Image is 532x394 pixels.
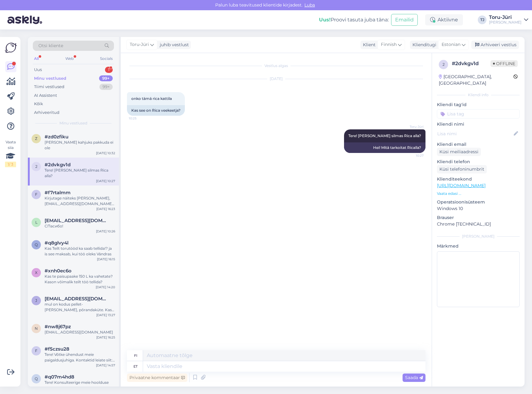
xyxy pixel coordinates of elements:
[437,199,520,205] p: Operatsioonisüsteem
[437,148,481,156] div: Küsi meiliaadressi
[319,17,331,23] b: Uus!
[478,16,486,24] div: TJ
[5,139,16,167] div: Vaata siia
[437,141,520,148] p: Kliendi email
[400,153,424,158] span: 10:27
[437,130,512,137] input: Lisa nimi
[127,63,425,69] div: Vestlus algas
[96,207,115,211] div: [DATE] 16:23
[437,243,520,249] p: Märkmed
[425,14,463,25] div: Aktiivne
[437,234,520,239] div: [PERSON_NAME]
[34,75,66,82] div: Minu vestlused
[45,274,115,285] div: Kas te paisupaake 150 L ka vahetate? Kason võimalik teilt töö tellida?
[437,121,520,128] p: Kliendi nimi
[5,42,17,54] img: Askly Logo
[489,15,521,20] div: Toru-Jüri
[99,75,113,82] div: 99+
[489,15,528,25] a: Toru-Jüri[PERSON_NAME]
[45,346,69,352] span: #f5czsu28
[437,214,520,221] p: Brauser
[437,205,520,212] p: Windows 10
[437,159,520,165] p: Kliendi telefon
[45,218,109,223] span: ljudmila.gis@gmail.com
[127,76,425,82] div: [DATE]
[131,96,172,101] span: onko tämä rica kattila
[35,270,37,275] span: x
[96,179,115,183] div: [DATE] 10:27
[96,313,115,317] div: [DATE] 13:27
[489,20,521,25] div: [PERSON_NAME]
[303,2,317,8] span: Luba
[105,67,113,73] div: 1
[127,105,185,116] div: Kas see on Rica veekeetja?
[134,350,137,361] div: fi
[45,296,109,302] span: janatreier6@gmail.com
[127,374,187,382] div: Privaatne kommentaar
[437,183,486,188] a: [URL][DOMAIN_NAME]
[344,142,425,153] div: Hei! Mitä tarkoitat Ricalla?
[99,84,113,90] div: 99+
[45,223,115,229] div: СПасибо!
[34,84,64,90] div: Tiimi vestlused
[360,42,376,48] div: Klient
[157,42,189,48] div: juhib vestlust
[35,326,38,331] span: n
[437,165,487,173] div: Küsi telefoninumbrit
[64,55,75,63] div: Web
[133,361,137,372] div: et
[437,101,520,108] p: Kliendi tag'id
[34,92,57,99] div: AI Assistent
[35,242,38,247] span: q
[452,60,491,67] div: # 2dvkgv1d
[35,348,37,353] span: f
[34,110,59,116] div: Arhiveeritud
[410,42,436,48] div: Klienditugi
[99,55,114,63] div: Socials
[381,41,397,48] span: Finnish
[5,162,16,167] div: 1 / 3
[96,363,115,368] div: [DATE] 14:57
[97,257,115,262] div: [DATE] 16:15
[471,41,519,49] div: Arhiveeri vestlus
[35,136,37,141] span: z
[319,16,389,24] div: Proovi tasuta juba täna:
[35,298,37,303] span: j
[59,120,87,126] span: Minu vestlused
[45,168,115,179] div: Tere! [PERSON_NAME] silmas Rica alla?
[45,380,115,391] div: Tere! Konsulteerige meie hoolduse osakonnaga seda esmalt: [URL][DOMAIN_NAME]
[96,335,115,340] div: [DATE] 16:25
[405,375,423,380] span: Saada
[96,229,115,234] div: [DATE] 10:26
[35,164,37,169] span: 2
[45,134,68,140] span: #zd0zfiku
[34,101,43,107] div: Kõik
[45,195,115,207] div: Kirjutage näiteks [PERSON_NAME], [EMAIL_ADDRESS][DOMAIN_NAME]. Ta koostab ka paigalduse hinnapakk...
[437,109,520,119] input: Lisa tag
[38,43,63,49] span: Otsi kliente
[443,62,445,67] span: 2
[45,374,74,380] span: #q07m4hd8
[45,302,115,313] div: mul on kodus pellet-[PERSON_NAME], põrandaküte. Kas on võimalik lisada sellele süsteemile elektri...
[35,376,38,381] span: q
[45,352,115,363] div: Tere! Võtke ühendust meie paigaldusjuhiga. Kontaktid leiate siit: [URL][DOMAIN_NAME]
[34,67,42,73] div: Uus
[439,74,513,87] div: [GEOGRAPHIC_DATA], [GEOGRAPHIC_DATA]
[45,246,115,257] div: Kas Teilt torutööd ka saab tellida!? ja is see maksab, kui töö oleks Vändras
[129,116,152,121] span: 10:25
[45,162,71,168] span: #2dvkgv1d
[437,221,520,227] p: Chrome [TECHNICAL_ID]
[491,60,518,67] span: Offline
[45,324,71,329] span: #nw8j67pz
[348,133,421,138] span: Tere! [PERSON_NAME] silmas Rica alla?
[400,124,424,129] span: Toru-Jüri
[45,140,115,151] div: [PERSON_NAME] kahjuks pakkuda ei ole
[437,92,520,98] div: Kliendi info
[45,190,71,195] span: #f7rtalmm
[391,14,418,26] button: Emailid
[33,55,40,63] div: All
[437,176,520,182] p: Klienditeekond
[442,41,460,48] span: Estonian
[45,240,68,246] span: #q8glvy4l
[96,285,115,289] div: [DATE] 14:20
